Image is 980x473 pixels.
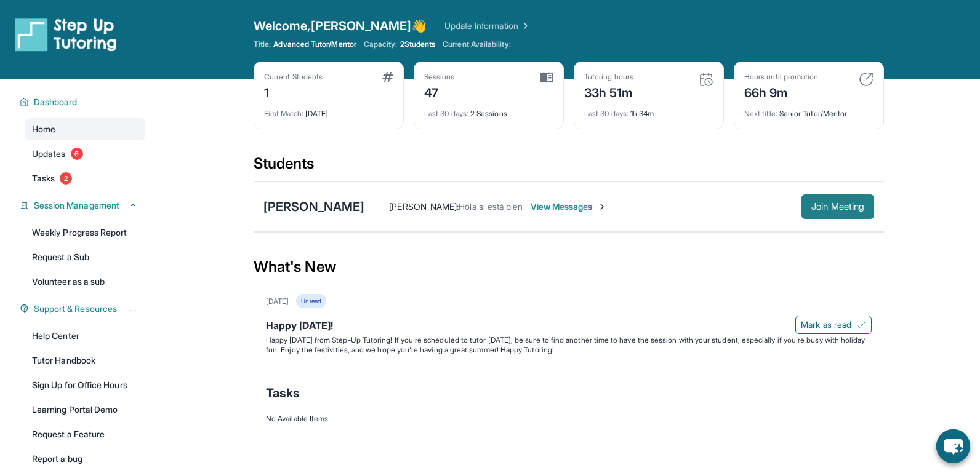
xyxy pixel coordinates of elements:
[597,202,607,212] img: Chevron-Right
[424,72,455,82] div: Sessions
[25,118,145,140] a: Home
[389,201,459,212] span: [PERSON_NAME] :
[71,148,83,160] span: 6
[254,17,427,34] span: Welcome, [PERSON_NAME] 👋
[60,172,72,185] span: 2
[859,72,874,87] img: card
[518,20,531,32] img: Chevron Right
[25,374,145,396] a: Sign Up for Office Hours
[801,194,874,219] button: Join Meeting
[25,143,145,165] a: Updates6
[400,39,436,49] span: 2 Students
[25,448,145,470] a: Report a bug
[744,101,874,119] div: Senior Tutor/Mentor
[744,72,818,82] div: Hours until promotion
[266,318,872,335] div: Happy [DATE]!
[382,72,393,82] img: card
[32,148,66,160] span: Updates
[795,316,872,334] button: Mark as read
[32,123,55,135] span: Home
[459,201,523,212] span: Hola si está bien
[263,198,364,215] div: [PERSON_NAME]
[34,96,78,108] span: Dashboard
[801,319,851,331] span: Mark as read
[25,167,145,189] a: Tasks2
[444,20,531,32] a: Update Information
[25,246,145,268] a: Request a Sub
[936,429,970,463] button: chat-button
[424,109,468,118] span: Last 30 days :
[254,39,271,49] span: Title:
[744,109,777,118] span: Next title :
[424,82,455,101] div: 47
[584,109,629,118] span: Last 30 days :
[364,39,398,49] span: Capacity:
[584,101,713,119] div: 1h 34m
[34,199,119,212] span: Session Management
[744,82,818,101] div: 66h 9m
[29,96,138,108] button: Dashboard
[531,201,608,213] span: View Messages
[273,39,356,49] span: Advanced Tutor/Mentor
[25,349,145,372] a: Tutor Handbook
[699,72,713,87] img: card
[25,271,145,293] a: Volunteer as a sub
[254,154,884,181] div: Students
[443,39,510,49] span: Current Availability:
[424,101,553,119] div: 2 Sessions
[264,109,303,118] span: First Match :
[34,303,117,315] span: Support & Resources
[25,399,145,421] a: Learning Portal Demo
[264,72,323,82] div: Current Students
[29,303,138,315] button: Support & Resources
[584,72,633,82] div: Tutoring hours
[540,72,553,83] img: card
[296,294,326,308] div: Unread
[25,423,145,445] a: Request a Feature
[32,172,55,185] span: Tasks
[266,335,872,355] p: Happy [DATE] from Step-Up Tutoring! If you're scheduled to tutor [DATE], be sure to find another ...
[254,240,884,294] div: What's New
[15,17,117,52] img: logo
[856,320,866,330] img: Mark as read
[25,221,145,244] a: Weekly Progress Report
[266,384,300,402] span: Tasks
[266,414,872,424] div: No Available Items
[29,199,138,212] button: Session Management
[25,325,145,347] a: Help Center
[584,82,633,101] div: 33h 51m
[264,82,323,101] div: 1
[264,101,393,119] div: [DATE]
[266,296,289,306] div: [DATE]
[811,203,864,210] span: Join Meeting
